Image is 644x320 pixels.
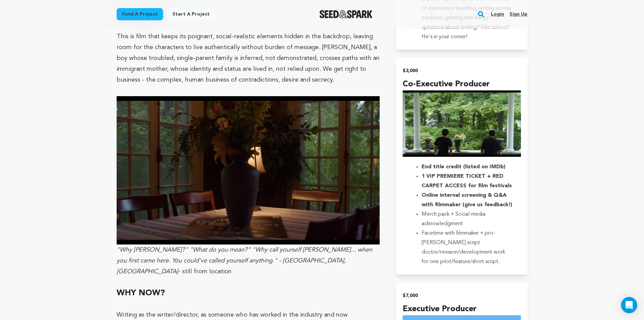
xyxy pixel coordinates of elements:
[422,174,512,189] strong: 1 VIP PREMIERE TICKET + RED CARPET ACCESS for film festivals
[167,8,215,20] a: Start a project
[621,297,637,313] div: Open Intercom Messenger
[117,288,380,299] h2: WHY NOW?
[117,31,380,85] p: This is film that keeps its poignant, social-realistic elements hidden in the backdrop, leaving r...
[422,193,512,208] strong: Online internal screening & Q&A with filmmaker (give us feedback!)
[403,303,521,315] h4: Executive Producer
[403,291,521,300] h2: $7,000
[491,9,504,20] a: Login
[117,8,163,20] a: Fund a project
[403,66,521,76] h2: $3,000
[403,90,521,157] img: incentive
[117,96,380,244] img: 1755837699-90c545fcb5eec54e2502239b50ccefab.JPG
[117,247,372,275] em: "Why [PERSON_NAME]?" "What do you mean?" "Why call yourself [PERSON_NAME]... when you first came ...
[319,10,373,18] img: Seed&Spark Logo Dark Mode
[509,9,527,20] a: Sign up
[422,210,512,229] li: Merch pack + Social media acknowledgment
[319,10,373,18] a: Seed&Spark Homepage
[396,58,527,275] button: $3,000 Co-Executive Producer incentive End title credit (listed on IMDb)1 VIP PREMIERE TICKET + R...
[422,164,505,170] strong: End title credit (listed on IMDb)
[422,229,512,266] li: Facetime with filmmaker + pro-[PERSON_NAME] script doctor/revision/development work for one pilot...
[117,244,380,277] p: - still from location
[403,78,521,90] h4: Co-Executive Producer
